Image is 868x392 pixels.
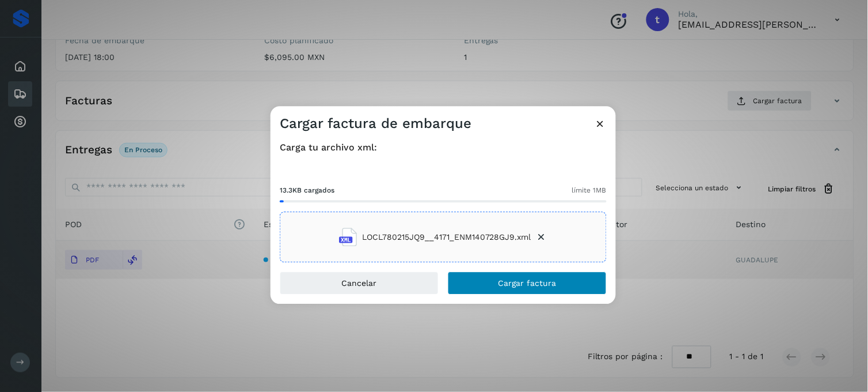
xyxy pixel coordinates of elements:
[362,231,531,243] span: LOCL780215JQ9__4171_ENM140728GJ9.xml
[342,280,377,288] span: Cancelar
[280,142,607,153] h4: Carga tu archivo xml:
[280,115,471,132] h3: Cargar factura de embarque
[448,272,607,295] button: Cargar factura
[280,186,334,196] span: 13.3KB cargados
[498,280,557,288] span: Cargar factura
[280,272,439,295] button: Cancelar
[572,186,607,196] span: límite 1MB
